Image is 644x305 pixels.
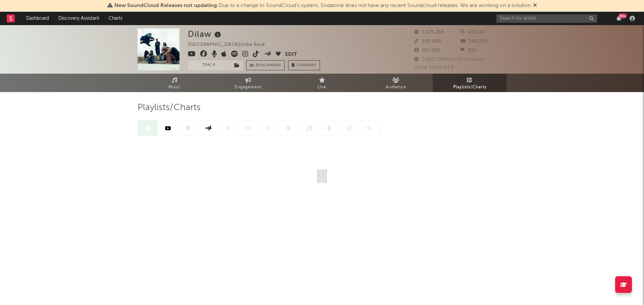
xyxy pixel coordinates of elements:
[235,83,262,91] span: Engagement
[288,60,320,70] button: Summary
[114,3,217,8] span: New SoundCloud Releases not updating
[138,74,211,92] a: Music
[256,62,281,70] span: Benchmark
[414,65,454,70] span: Jump Score: 64.6
[138,104,201,112] span: Playlists/Charts
[188,60,230,70] button: Track
[619,13,627,18] div: 99 +
[414,30,444,34] span: 1,025,268
[297,64,316,67] span: Summary
[285,51,297,59] button: Edit
[114,3,531,8] span: : Due to a change to SoundCloud's system, Sodatone does not have any recent Soundcloud releases. ...
[188,41,273,49] div: [GEOGRAPHIC_DATA] | Indie Rock
[318,83,326,91] span: Live
[188,28,223,40] div: Dilaw
[461,39,487,44] span: 248,000
[414,48,440,53] span: 167,000
[285,74,359,92] a: Live
[168,83,181,91] span: Music
[461,48,476,53] span: 651
[359,74,433,92] a: Audience
[533,3,537,8] span: Dismiss
[433,74,506,92] a: Playlists/Charts
[414,57,485,62] span: 2,965,133 Monthly Listeners
[386,83,406,91] span: Audience
[246,60,285,70] a: Benchmark
[414,39,441,44] span: 209,400
[616,16,621,21] button: 99+
[211,74,285,92] a: Engagement
[453,83,486,91] span: Playlists/Charts
[21,12,54,25] a: Dashboard
[104,12,127,25] a: Charts
[461,30,485,34] span: 105,117
[496,14,597,23] input: Search for artists
[54,12,104,25] a: Discovery Assistant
